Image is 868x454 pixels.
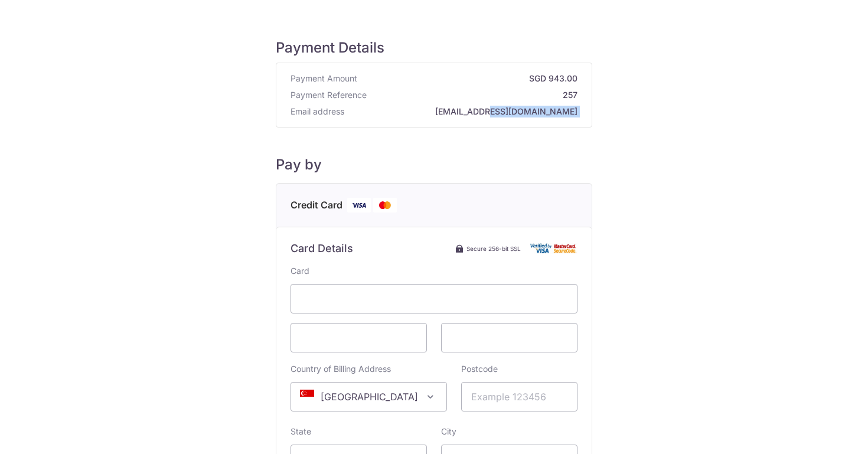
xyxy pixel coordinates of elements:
span: Singapore [291,382,447,411]
input: Example 123456 [461,382,577,411]
label: Postcode [461,363,498,375]
span: Payment Amount [291,73,357,84]
img: Card secure [530,243,577,253]
h6: Card Details [291,241,353,256]
iframe: To enrich screen reader interactions, please activate Accessibility in Grammarly extension settings [301,292,567,306]
span: Email address [291,106,344,117]
label: City [441,426,456,437]
strong: [EMAIL_ADDRESS][DOMAIN_NAME] [349,106,577,117]
span: Singapore [291,383,446,411]
label: Card [291,265,309,277]
img: Mastercard [373,198,397,213]
span: Secure 256-bit SSL [466,244,521,253]
h5: Pay by [276,156,592,174]
img: Visa [347,198,371,213]
span: Payment Reference [291,89,367,101]
strong: SGD 943.00 [362,73,577,84]
span: Credit Card [291,198,342,213]
iframe: Secure card expiration date input frame [301,331,417,345]
h5: Payment Details [276,39,592,57]
label: State [291,426,311,437]
strong: 257 [371,89,577,101]
iframe: Secure card security code input frame [451,331,567,345]
label: Country of Billing Address [291,363,391,375]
